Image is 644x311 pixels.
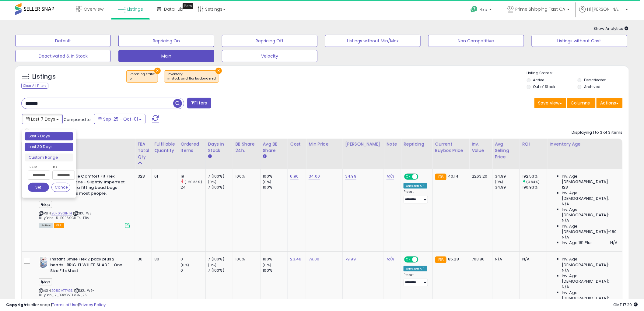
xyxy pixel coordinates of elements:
strong: Copyright [6,302,28,308]
span: Compared to: [64,117,92,122]
span: ON [405,257,412,262]
a: 34.99 [345,173,356,179]
div: BB Share 24h. [236,141,258,154]
span: | SKU: WS-BillyBobs_5_B0F69G1HT4_FBA [39,211,94,220]
div: 100% [263,268,288,273]
button: Sep-25 - Oct-01 [94,114,145,124]
a: 79.00 [309,256,319,262]
div: on [130,76,155,81]
div: Clear All Filters [21,83,48,89]
div: 19 [180,174,205,179]
div: 190.93% [522,185,547,190]
span: Hi [PERSON_NAME] [587,6,624,12]
span: Inv. Age [DEMOGRAPHIC_DATA]: [562,256,618,267]
a: 23.46 [290,256,302,262]
small: (0%) [495,179,503,184]
span: top [39,201,52,208]
button: Actions [597,98,623,108]
div: Cost [290,141,304,147]
div: Days In Stock [208,141,230,154]
span: 128 [562,185,568,190]
small: (-20.83%) [185,179,202,184]
span: OFF [418,257,427,262]
small: (0%) [208,263,217,267]
span: Show Analytics [594,26,629,31]
div: Amazon AI * [404,266,427,271]
div: 100% [236,256,256,262]
span: 2025-10-9 17:20 GMT [614,302,638,308]
div: 100% [263,174,288,179]
a: N/A [387,173,394,179]
a: Help [466,1,498,20]
div: Avg BB Share [263,141,285,154]
button: Repricing On [118,35,214,47]
span: Help [479,7,488,12]
span: 85.28 [448,256,459,262]
div: N/A [522,256,542,262]
button: Last 7 Days [22,114,63,124]
div: Inv. value [472,141,490,154]
span: Inv. Age [DEMOGRAPHIC_DATA]: [562,273,618,284]
label: Archived [584,84,600,89]
a: N/A [387,256,394,262]
button: Main [118,50,214,62]
div: N/A [495,256,515,262]
span: 40.14 [448,173,458,179]
button: × [154,68,161,74]
span: FBA [54,223,64,228]
div: Preset: [404,190,428,203]
div: ASIN: [39,174,130,227]
a: B08CVTTYGS [51,288,73,293]
span: N/A [562,268,569,273]
button: × [215,68,222,74]
b: Instant Smile Flex 2 pack plus 2 beads- BRIGHT WHITE SHADE - One Size Fits Most [50,256,124,275]
div: 7 (100%) [208,268,233,273]
button: Listings without Cost [532,35,627,47]
div: Displaying 1 to 3 of 3 items [572,130,623,136]
a: 6.90 [290,173,299,179]
div: 192.53% [522,174,547,179]
div: 24 [180,185,205,190]
h5: Listings [32,72,56,81]
div: 328 [138,174,147,179]
span: Inventory : [167,72,216,81]
span: N/A [611,240,618,246]
label: To [52,164,70,170]
span: Columns [571,100,590,106]
span: All listings currently available for purchase on Amazon [39,223,53,228]
div: 30 [138,256,147,262]
span: ON [405,174,412,179]
small: (0.84%) [526,179,540,184]
div: Note [387,141,398,147]
div: Tooltip anchor [183,3,193,9]
a: B0F69G1HT4 [51,211,72,216]
span: N/A [562,284,569,290]
span: Listings [127,6,143,12]
b: Instant Smile Comfort Fit Flex Natural Shade - Slightly Imperfect - with 2 extra fitting bead bag... [53,174,127,198]
div: Ordered Items [180,141,203,154]
label: From [28,164,49,170]
div: ROI [522,141,544,147]
button: Save View [534,98,566,108]
small: FBA [435,174,446,180]
label: Out of Stock [533,84,555,89]
div: Fulfillable Quantity [154,141,175,154]
small: Avg BB Share. [263,154,267,159]
button: Columns [567,98,596,108]
small: FBA [435,256,446,263]
div: 703.80 [472,256,488,262]
div: Current Buybox Price [435,141,467,154]
span: | SKU: WS-BillyBob_17_B08CVTTYGS_25 [39,288,95,297]
a: 34.00 [309,173,320,179]
span: Inv. Age [DEMOGRAPHIC_DATA]-180: [562,224,618,235]
a: 79.99 [345,256,356,262]
div: 34.99 [495,185,520,190]
span: Inv. Age [DEMOGRAPHIC_DATA]: [562,207,618,218]
label: Deactivated [584,77,607,83]
div: in stock and fba backordered [167,76,216,81]
button: Non Competitive [428,35,524,47]
span: N/A [562,201,569,207]
div: 100% [263,185,288,190]
button: Listings without Min/Max [325,35,421,47]
div: seller snap | | [6,302,106,308]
